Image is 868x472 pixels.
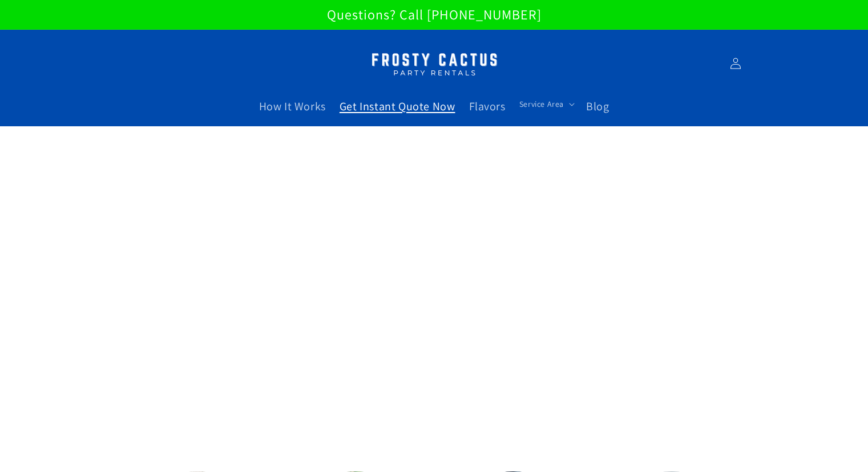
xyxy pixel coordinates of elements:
[259,99,326,114] span: How It Works
[579,92,616,121] a: Blog
[519,99,564,109] span: Service Area
[469,99,506,114] span: Flavors
[586,99,609,114] span: Blog
[512,92,579,116] summary: Service Area
[363,46,506,82] img: Margarita Machine Rental in Scottsdale, Phoenix, Tempe, Chandler, Gilbert, Mesa and Maricopa
[333,92,462,121] a: Get Instant Quote Now
[252,92,333,121] a: How It Works
[340,99,455,114] span: Get Instant Quote Now
[462,92,512,121] a: Flavors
